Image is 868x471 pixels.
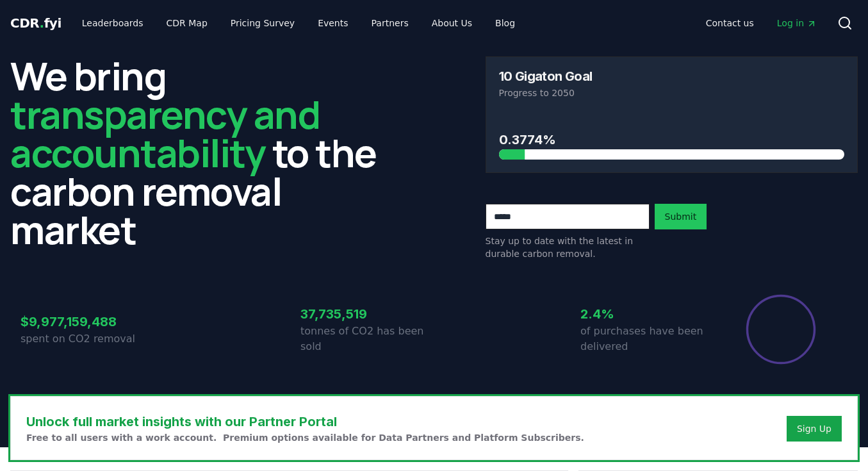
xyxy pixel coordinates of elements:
h3: 10 Gigaton Goal [499,70,593,83]
p: of purchases have been delivered [580,324,714,354]
a: CDR Map [156,12,218,35]
p: Progress to 2050 [499,87,845,99]
a: Log in [767,12,827,35]
span: Log in [777,17,817,29]
p: tonnes of CO2 has been sold [300,324,434,354]
a: Blog [485,12,525,35]
a: Leaderboards [72,12,154,35]
a: CDR.fyi [10,14,61,32]
h3: 2.4% [580,304,714,324]
h3: $9,977,159,488 [20,312,154,331]
nav: Main [72,12,525,35]
a: Contact us [696,12,764,35]
div: Percentage of sales delivered [745,293,817,365]
span: CDR fyi [10,15,61,31]
span: transparency and accountability [10,88,320,179]
button: Submit [655,204,707,229]
h3: 0.3774% [499,130,845,149]
h3: 37,735,519 [300,304,434,324]
p: Stay up to date with the latest in durable carbon removal. [486,235,650,260]
span: . [40,15,44,31]
h2: We bring to the carbon removal market [10,56,383,249]
nav: Main [696,12,827,35]
a: Partners [361,12,419,35]
a: Events [307,12,358,35]
h3: Unlock full market insights with our Partner Portal [26,412,584,431]
button: Sign Up [787,416,842,442]
a: About Us [422,12,482,35]
p: Free to all users with a work account. Premium options available for Data Partners and Platform S... [26,431,584,444]
p: spent on CO2 removal [20,331,154,347]
a: Sign Up [797,422,831,435]
a: Pricing Survey [220,12,305,35]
